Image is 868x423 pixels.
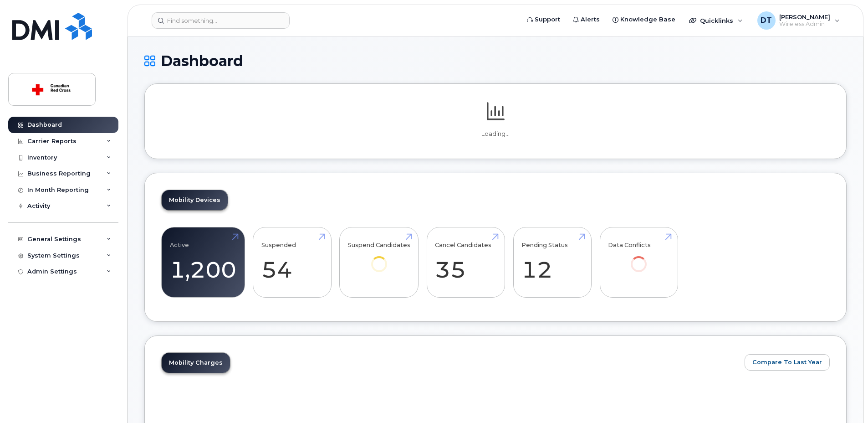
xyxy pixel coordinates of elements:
a: Pending Status 12 [521,232,583,293]
a: Data Conflicts [608,232,669,285]
a: Mobility Charges [162,353,230,373]
button: Compare To Last Year [745,354,830,371]
span: Compare To Last Year [752,358,822,366]
h1: Dashboard [144,53,847,69]
p: Loading... [161,130,830,138]
a: Cancel Candidates 35 [435,232,496,293]
a: Active 1,200 [170,232,236,293]
a: Mobility Devices [162,190,228,210]
a: Suspend Candidates [348,232,410,285]
a: Suspended 54 [261,232,323,293]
